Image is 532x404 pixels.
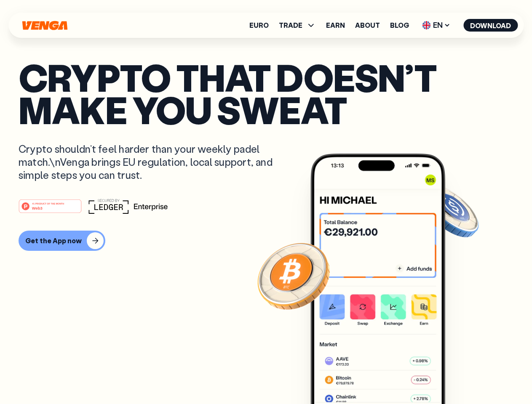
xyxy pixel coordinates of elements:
tspan: #1 PRODUCT OF THE MONTH [32,202,64,205]
img: Bitcoin [256,238,331,314]
button: Get the App now [19,231,105,251]
a: About [355,22,380,29]
a: #1 PRODUCT OF THE MONTHWeb3 [19,204,82,215]
a: Euro [249,22,269,29]
tspan: Web3 [32,205,43,210]
p: Crypto that doesn’t make you sweat [19,61,513,125]
span: EN [419,19,453,32]
svg: Home [21,21,68,30]
a: Get the App now [19,231,513,251]
div: Get the App now [25,237,82,245]
span: TRADE [279,20,316,30]
p: Crypto shouldn’t feel harder than your weekly padel match.\nVenga brings EU regulation, local sup... [19,142,285,182]
a: Earn [326,22,345,29]
span: TRADE [279,22,302,29]
a: Blog [390,22,409,29]
img: flag-uk [422,21,430,29]
button: Download [463,19,518,32]
img: USDC coin [420,181,481,242]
